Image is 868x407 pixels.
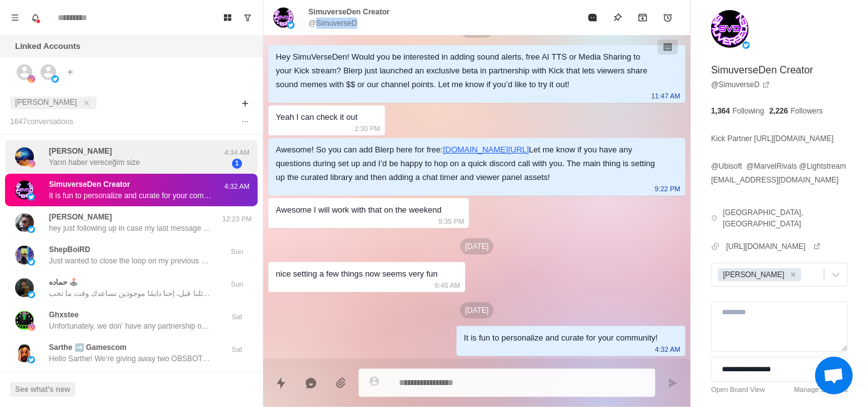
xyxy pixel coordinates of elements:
[438,214,464,228] p: 9:35 PM
[49,223,212,234] p: hey just following up in case my last message got missed!
[15,344,34,362] img: picture
[28,226,35,233] img: picture
[49,309,78,320] p: Ghxstee
[460,302,494,319] p: [DATE]
[49,320,212,332] p: Unfortunately, we don' have any partnership opportunities yet but we have an affiliate program fo...
[5,8,25,28] button: Menu
[268,371,294,396] button: Quick replies
[15,246,34,265] img: picture
[815,357,853,394] a: Open chat
[49,244,90,255] p: ShepBoiRD
[80,97,93,109] button: close
[51,75,59,83] img: picture
[49,255,212,267] p: Just wanted to close the loop on my previous messages and make sure you know that I'm here to sup...
[791,105,823,117] p: Followers
[49,353,212,364] p: Hello Sarthe! We’re giving away two OBSBOT cameras, a blerpy plushie and pins at the booth! We’d ...
[276,267,438,281] div: nice setting a few things now seems very fun
[711,63,813,78] p: SimuverseDen Creator
[354,122,380,135] p: 2:30 PM
[221,214,253,225] p: 12:23 PM
[15,98,77,107] span: [PERSON_NAME]
[580,5,605,30] button: Mark as read
[711,384,765,395] a: Open Board View
[655,342,680,356] p: 4:32 AM
[238,114,253,129] button: Options
[221,344,253,355] p: Sat
[49,157,140,168] p: Yarın haber vereceğim size
[273,8,294,28] img: picture
[28,356,35,364] img: picture
[711,10,749,48] img: picture
[28,193,35,201] img: picture
[276,110,357,124] div: Yeah I can check it out
[15,278,34,297] img: picture
[232,159,242,169] span: 1
[49,190,212,201] p: It is fun to personalize and curate for your community!
[15,311,34,330] img: picture
[299,371,324,396] button: Reply with AI
[443,145,529,154] a: [DOMAIN_NAME][URL]
[464,331,658,345] div: It is fun to personalize and curate for your community!
[655,182,680,196] p: 9:22 PM
[49,179,130,190] p: SimuverseDen Creator
[309,6,389,18] p: SimuverseDen Creator
[287,21,295,29] img: picture
[719,268,786,282] div: [PERSON_NAME]
[10,382,75,397] button: See what's new
[733,105,765,117] p: Following
[276,203,442,217] div: Awesome I will work with that on the weekend
[655,5,680,30] button: Add reminder
[49,342,127,353] p: Sarthe ➡️ Gamescom
[660,371,685,396] button: Send message
[329,371,354,396] button: Add media
[15,147,34,166] img: picture
[221,147,253,158] p: 4:34 AM
[435,278,460,292] p: 6:45 AM
[63,65,78,80] button: Add account
[786,268,800,282] div: Remove Jayson
[711,79,770,90] a: @SimuverseD
[15,213,34,232] img: picture
[276,143,658,184] div: Awesome! So you can add Blerp here for free: Let me know if you have any questions during set up ...
[15,40,80,53] p: Linked Accounts
[711,132,846,187] p: Kick Partner [URL][DOMAIN_NAME] @Ubisoft @MarvelRivals @Lightstream [EMAIL_ADDRESS][DOMAIN_NAME]
[49,288,212,299] p: سلام، بس حبيت أذكرك آخر مرة لو فاتتك رسائلنا قبل، إحنا دايمًا موجودين نساعدك وقت ما تحب.
[28,75,35,83] img: picture
[221,246,253,257] p: Sun
[221,312,253,322] p: Sat
[25,8,45,28] button: Notifications
[743,41,750,49] img: picture
[630,5,655,30] button: Archive
[723,207,848,230] p: [GEOGRAPHIC_DATA], [GEOGRAPHIC_DATA]
[605,5,630,30] button: Pin
[309,18,357,29] p: @SimuverseD
[28,258,35,266] img: picture
[711,105,730,117] p: 1,364
[221,279,253,290] p: Sun
[460,238,494,255] p: [DATE]
[770,105,788,117] p: 2,226
[726,241,821,252] a: [URL][DOMAIN_NAME]
[28,160,35,167] img: picture
[49,211,112,223] p: [PERSON_NAME]
[238,8,258,28] button: Show unread conversations
[28,291,35,299] img: picture
[652,89,680,103] p: 11:47 AM
[15,181,34,199] img: picture
[221,181,253,192] p: 4:32 AM
[49,145,112,157] p: [PERSON_NAME]
[28,324,35,331] img: picture
[276,50,658,92] div: Hey SimuVerseDen! Would you be interested in adding sound alerts, free AI TTS or Media Sharing to...
[218,8,238,28] button: Board View
[49,277,78,288] p: حماده 🕹️
[10,116,73,127] p: 1647 conversation s
[238,96,253,111] button: Add filters
[794,384,848,395] a: Manage Statuses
